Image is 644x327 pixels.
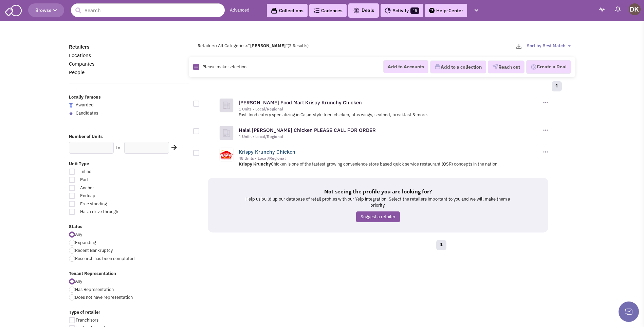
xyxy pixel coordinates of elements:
[245,43,248,49] span: >
[69,224,189,230] label: Status
[351,6,376,15] button: Deals
[353,7,374,13] span: Deals
[429,8,435,13] img: help.png
[69,161,189,167] label: Unit Type
[430,61,486,73] button: Add to a collection
[271,7,277,14] img: icon-collection-lavender-black.svg
[215,43,218,49] span: >
[526,60,571,74] button: Create a Deal
[76,169,151,175] span: Inline
[69,309,189,316] label: Type of retailer
[242,196,514,209] p: Help us build up our database of retail profiles with our Yelp integration. Select the retailers ...
[75,278,82,284] span: Any
[267,4,308,17] a: Collections
[230,7,250,14] a: Advanced
[239,106,541,112] div: 1 Units • Local/Regional
[239,161,549,168] p: Chicken is one of the fastest growing convenience store based quick service restaurant (QSR) conc...
[353,6,360,15] img: icon-deals.svg
[69,134,189,140] label: Number of Units
[531,63,537,71] img: Deal-Dollar.png
[239,127,376,133] a: Halal [PERSON_NAME] Chicken PLEASE CALL FOR ORDER
[75,247,113,253] span: Recent Bankruptcy
[35,7,57,13] span: Browse
[69,271,189,277] label: Tenant Representation
[69,94,189,101] label: Locally Famous
[76,317,98,323] span: Franchisors
[309,4,347,17] a: Cadences
[435,64,441,70] img: icon-collection-lavender.png
[76,193,151,199] span: Endcap
[239,156,541,161] div: 48 Units • Local/Regional
[381,4,423,17] a: Activity45
[410,7,419,14] span: 45
[75,240,96,245] span: Expanding
[383,60,428,73] button: Add to Accounts
[552,81,562,91] a: 1
[75,256,135,261] span: Research has been completed
[116,145,120,151] label: to
[239,161,252,167] b: Krispy
[385,7,391,14] img: Activity.png
[69,103,73,108] img: locallyfamous-largeicon.png
[242,188,514,195] h5: Not seeing the profile you are looking for?
[76,185,151,191] span: Anchor
[629,3,641,15] img: Donnie Keller
[313,8,319,13] img: Cadences_logo.png
[167,143,178,152] div: Search Nearby
[218,43,309,49] span: All Categories (3 Results)
[69,69,85,75] a: People
[253,161,271,167] b: Krunchy
[239,112,549,118] p: Fast-food eatery specializing in Cajun-style fried chicken, plus wings, seafood, breakfast & more.
[69,52,91,58] a: Locations
[76,209,151,215] span: Has a drive through
[28,3,64,17] button: Browse
[76,110,98,116] span: Candidates
[75,294,133,300] span: Does not have representation
[239,99,362,106] a: [PERSON_NAME] Food Mart Krispy Krunchy Chicken
[248,43,288,49] b: "[PERSON_NAME]"
[198,43,215,49] a: Retailers
[69,44,89,50] a: Retailers
[69,111,73,115] img: locallyfamous-upvote.png
[5,3,22,16] img: SmartAdmin
[69,61,94,67] a: Companies
[75,287,114,292] span: Has Representation
[239,134,541,139] div: 1 Units • Local/Regional
[492,64,498,70] img: VectorPaper_Plane.png
[75,231,82,237] span: Any
[488,61,525,73] button: Reach out
[193,64,199,70] img: Rectangle.png
[76,201,151,207] span: Free standing
[516,44,521,49] img: download-2-24.png
[356,211,400,223] a: Suggest a retailer
[76,177,151,183] span: Pad
[71,3,225,17] input: Search
[202,64,246,70] span: Please make selection
[239,149,295,155] a: Krispy Krunchy Chicken
[76,102,94,108] span: Awarded
[436,240,446,250] a: 1
[425,4,467,17] a: Help-Center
